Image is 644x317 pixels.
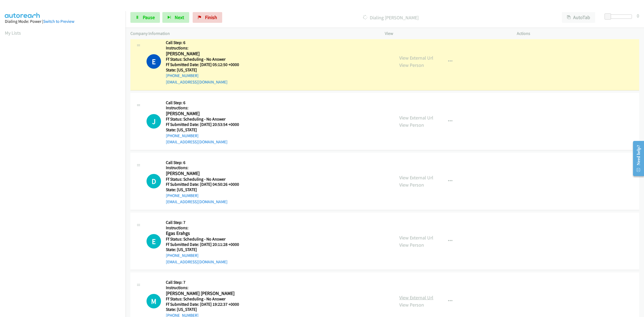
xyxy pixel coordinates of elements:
a: View Person [399,182,424,188]
div: The call is yet to be attempted [147,114,161,129]
h2: [PERSON_NAME] [166,111,246,117]
h5: Ff Status: Scheduling - No Answer [166,296,246,302]
h5: Ff Status: Scheduling - No Answer [166,57,246,62]
h5: State: [US_STATE] [166,247,246,252]
a: Pause [130,12,160,23]
a: View Person [399,302,424,308]
a: [PHONE_NUMBER] [166,73,199,78]
h1: E [147,234,161,249]
iframe: Dialpad [5,41,126,296]
a: View External Url [399,115,433,121]
a: Switch to Preview [43,19,74,24]
a: View External Url [399,235,433,241]
div: The call is yet to be attempted [147,294,161,308]
h2: [PERSON_NAME] [166,170,246,177]
h5: Instructions: [166,45,246,51]
h5: Call Step: 7 [166,220,246,225]
h1: E [147,54,161,69]
a: [EMAIL_ADDRESS][DOMAIN_NAME] [166,139,228,144]
span: Pause [143,14,155,20]
a: View External Url [399,294,433,301]
span: Next [175,14,184,20]
h1: J [147,114,161,129]
div: Dialing Mode: Power | [5,18,121,25]
h5: Ff Status: Scheduling - No Answer [166,236,246,242]
h2: Egas Erahgs [166,230,246,236]
h5: Instructions: [166,285,246,290]
a: [PHONE_NUMBER] [166,193,199,198]
a: View Person [399,122,424,128]
h5: Instructions: [166,165,246,170]
a: [EMAIL_ADDRESS][DOMAIN_NAME] [166,79,228,85]
h1: M [147,294,161,308]
h5: Ff Status: Scheduling - No Answer [166,177,246,182]
p: Company Information [130,30,375,37]
span: Finish [205,14,217,20]
a: [EMAIL_ADDRESS][DOMAIN_NAME] [166,259,228,264]
h5: Call Step: 7 [166,280,246,285]
button: AutoTab [562,12,595,23]
div: 0 [637,12,639,19]
a: View Person [399,62,424,68]
h5: Call Step: 6 [166,100,246,105]
a: View Person [399,242,424,248]
a: Finish [193,12,222,23]
a: [EMAIL_ADDRESS][DOMAIN_NAME] [166,199,228,204]
p: Actions [517,30,639,37]
h5: Ff Submitted Date: [DATE] 05:12:50 +0000 [166,62,246,67]
h5: State: [US_STATE] [166,187,246,192]
a: View External Url [399,174,433,181]
h2: [PERSON_NAME] [166,51,246,57]
h2: [PERSON_NAME] [PERSON_NAME] [166,290,246,297]
h5: State: [US_STATE] [166,67,246,73]
h5: Ff Submitted Date: [DATE] 20:53:54 +0000 [166,122,246,127]
div: Delay between calls (in seconds) [607,14,632,19]
h5: Ff Status: Scheduling - No Answer [166,116,246,122]
a: [PHONE_NUMBER] [166,133,199,138]
h5: Ff Submitted Date: [DATE] 19:22:37 +0000 [166,302,246,307]
h5: Call Step: 6 [166,160,246,165]
h5: Call Step: 6 [166,40,246,45]
h5: Ff Submitted Date: [DATE] 04:50:26 +0000 [166,182,246,187]
h1: D [147,174,161,188]
div: The call is yet to be attempted [147,234,161,249]
h5: Instructions: [166,225,246,231]
a: View External Url [399,55,433,61]
a: My Lists [5,30,21,36]
button: Next [162,12,189,23]
div: The call is yet to be attempted [147,174,161,188]
p: View [385,30,507,37]
h5: State: [US_STATE] [166,127,246,133]
a: [PHONE_NUMBER] [166,253,199,258]
h5: State: [US_STATE] [166,307,246,312]
iframe: Resource Center [628,137,644,180]
h5: Ff Submitted Date: [DATE] 20:11:28 +0000 [166,242,246,247]
h5: Instructions: [166,105,246,111]
p: Dialing [PERSON_NAME] [229,14,552,21]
